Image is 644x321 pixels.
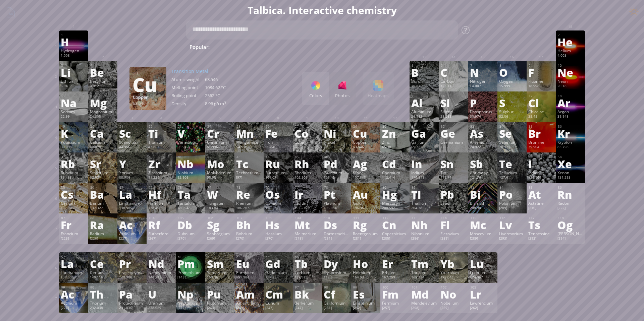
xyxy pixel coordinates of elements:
[558,185,583,190] div: 86
[61,78,87,84] div: Lithium
[499,175,525,181] div: 127.6
[557,175,583,181] div: 131.293
[353,124,379,129] div: 29
[149,185,174,190] div: 72
[207,155,233,159] div: 42
[470,63,496,68] div: 7
[328,43,344,51] span: HCl
[557,200,583,206] div: Radon
[411,67,437,78] div: B
[528,114,554,120] div: 35.45
[171,68,238,74] div: Transition Metal
[61,128,87,139] div: K
[61,63,87,68] div: 3
[207,170,233,175] div: Molybdenum
[470,78,496,84] div: Nitrogen
[440,128,466,139] div: Ge
[382,185,408,190] div: 80
[382,145,408,150] div: 65.38
[294,158,320,169] div: Rh
[470,175,496,181] div: 121.76
[353,170,379,175] div: Silver
[294,139,320,145] div: Cobalt
[411,139,437,145] div: Gallium
[119,175,145,181] div: 88.906
[148,175,174,181] div: 91.224
[355,47,357,51] sub: 2
[441,155,466,159] div: 50
[178,124,203,129] div: 23
[499,200,525,206] div: Polonium
[412,185,437,190] div: 81
[470,67,496,78] div: N
[557,53,583,59] div: 4.003
[236,124,262,129] div: 25
[207,185,233,190] div: 74
[557,145,583,150] div: 83.798
[171,101,205,107] div: Density
[499,78,525,84] div: Oxygen
[236,175,262,181] div: [97]
[324,155,350,159] div: 46
[528,139,554,145] div: Bromine
[440,170,466,175] div: Tin
[90,185,116,190] div: 56
[236,200,262,206] div: Rhenium
[528,67,554,78] div: F
[529,63,554,68] div: 9
[265,170,291,175] div: Ruthenium
[528,78,554,84] div: Fluorine
[302,43,325,51] span: H SO
[529,94,554,98] div: 17
[382,124,408,129] div: 30
[236,128,262,139] div: Mn
[177,189,203,200] div: Ta
[440,78,466,84] div: Carbon
[90,98,116,108] div: Mg
[557,67,583,78] div: Ne
[294,128,320,139] div: Co
[324,175,350,181] div: 106.42
[265,175,291,181] div: 101.07
[440,98,466,108] div: Si
[353,200,379,206] div: Gold
[528,98,554,108] div: Cl
[441,124,466,129] div: 32
[265,158,291,169] div: Ru
[148,200,174,206] div: Hafnium
[324,145,350,150] div: 58.693
[90,158,116,169] div: Sr
[119,200,145,206] div: Lanthanum
[177,170,203,175] div: Niobium
[295,185,320,190] div: 77
[236,158,262,169] div: Tc
[90,189,116,200] div: Ba
[353,145,379,150] div: 63.546
[288,47,290,51] sub: 2
[411,78,437,84] div: Boron
[90,63,116,68] div: 4
[148,145,174,150] div: 47.867
[178,155,203,159] div: 41
[61,37,87,47] div: H
[236,170,262,175] div: Technetium
[207,139,233,145] div: Chromium
[558,94,583,98] div: 18
[119,124,145,129] div: 21
[470,114,496,120] div: 30.974
[528,158,554,169] div: I
[90,67,116,78] div: Be
[470,139,496,145] div: Arsenic
[529,185,554,190] div: 85
[266,124,291,129] div: 26
[411,189,437,200] div: Tl
[190,43,215,52] div: Popular:
[470,185,496,190] div: 83
[364,47,366,51] sub: 4
[133,94,163,100] div: Copper
[61,98,87,108] div: Na
[119,128,145,139] div: Sc
[148,139,174,145] div: Titanium
[256,43,278,51] span: Water
[148,170,174,175] div: Zirconium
